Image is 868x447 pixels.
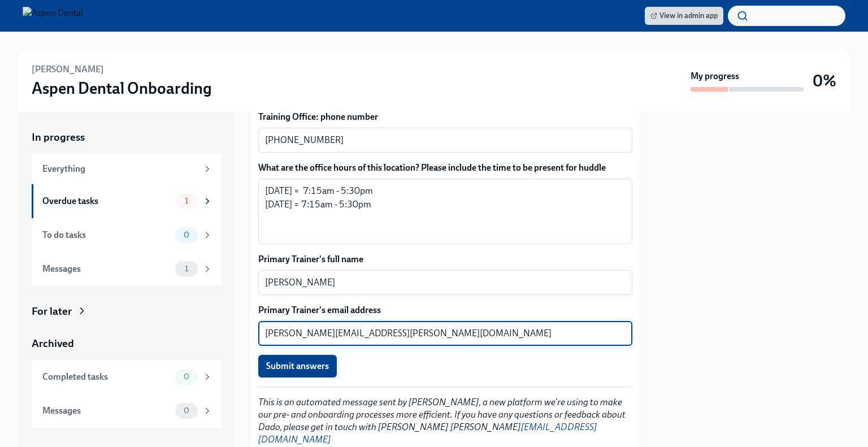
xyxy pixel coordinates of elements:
span: 0 [177,372,196,381]
a: Everything [32,154,222,184]
a: View in admin app [645,7,723,25]
span: 0 [177,231,196,239]
span: View in admin app [650,10,718,21]
label: Training Office: phone number [258,111,632,123]
label: What are the office hours of this location? Please include the time to be present for huddle [258,162,632,174]
textarea: [PERSON_NAME][EMAIL_ADDRESS][PERSON_NAME][DOMAIN_NAME] [265,327,626,340]
strong: My progress [691,70,739,83]
textarea: [DATE] = 7:15am - 5:30pm [DATE] = 7:15am - 5:30pm [265,184,626,238]
a: Overdue tasks1 [32,184,222,218]
a: In progress [32,130,222,145]
button: Submit answers [258,355,337,377]
em: This is an automated message sent by [PERSON_NAME], a new platform we're using to make our pre- a... [258,397,626,445]
label: Primary Trainer's full name [258,253,632,266]
div: Messages [42,405,171,417]
textarea: [PERSON_NAME] [265,276,626,289]
div: Everything [42,163,198,175]
div: Overdue tasks [42,195,171,207]
textarea: [PHONE_NUMBER] [265,133,626,147]
div: Messages [42,263,171,275]
a: For later [32,304,222,319]
h3: 0% [813,71,836,91]
span: Submit answers [266,361,329,372]
div: Completed tasks [42,371,171,383]
a: Archived [32,336,222,351]
div: To do tasks [42,229,171,241]
a: Completed tasks0 [32,360,222,394]
span: 0 [177,406,196,415]
h3: Aspen Dental Onboarding [32,78,212,98]
a: Messages1 [32,252,222,286]
span: 1 [178,264,195,273]
a: To do tasks0 [32,218,222,252]
div: For later [32,304,72,319]
label: Primary Trainer's email address [258,304,632,316]
h6: [PERSON_NAME] [32,63,104,76]
span: 1 [178,197,195,205]
img: Aspen Dental [23,7,83,25]
a: Messages0 [32,394,222,428]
